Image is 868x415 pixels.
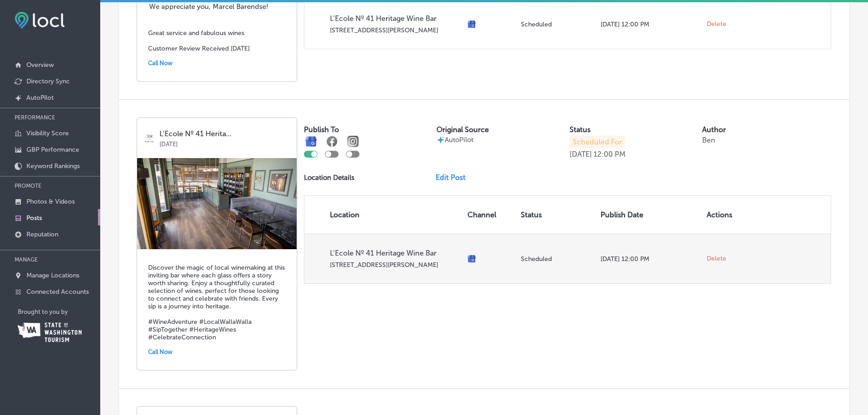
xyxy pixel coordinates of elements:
h5: Great service and fabulous wines Customer Review Received [DATE] [148,29,286,52]
p: Scheduled [521,20,593,28]
h5: Discover the magic of local winemaking at this inviting bar where each glass offers a story worth... [148,264,286,341]
label: Author [702,125,726,134]
p: Scheduled For [570,136,625,148]
span: Delete [707,20,726,28]
th: Location [304,196,464,234]
p: [DATE] [159,138,290,148]
img: 1750787728ed4db01d-e0ce-460d-b21f-778e311f8829_Heritage_Inside_14_HighRes.jpg [137,158,297,249]
th: Status [517,196,597,234]
p: [DATE] [570,150,592,159]
p: Scheduled [521,255,593,263]
img: logo [144,133,155,144]
p: AutoPilot [26,94,54,102]
p: AutoPilot [445,136,473,144]
p: 12:00 PM [594,150,626,159]
p: L’Ecole Nº 41 Heritage Wine Bar [330,249,460,257]
p: Directory Sync [26,77,70,85]
p: Overview [26,61,54,69]
p: Location Details [304,174,354,182]
p: Posts [26,214,42,222]
p: Manage Locations [26,272,79,279]
img: fda3e92497d09a02dc62c9cd864e3231.png [15,12,65,29]
label: Publish To [304,125,339,134]
span: Delete [707,255,726,263]
label: Status [570,125,591,134]
p: [DATE] 12:00 PM [601,20,699,28]
th: Actions [703,196,745,234]
p: L’Ecole Nº 41 Herita... [159,130,290,138]
p: L’Ecole Nº 41 Heritage Wine Bar [330,14,460,23]
p: [STREET_ADDRESS][PERSON_NAME] [330,26,460,34]
p: Connected Accounts [26,288,89,296]
p: Keyword Rankings [26,162,80,170]
p: Visibility Score [26,129,69,137]
th: Channel [464,196,517,234]
th: Publish Date [597,196,703,234]
p: [STREET_ADDRESS][PERSON_NAME] [330,261,460,269]
a: Edit Post [436,173,473,182]
img: Washington Tourism [18,323,82,342]
p: [DATE] 12:00 PM [601,255,699,263]
p: Photos & Videos [26,198,75,205]
label: Original Source [437,125,489,134]
p: GBP Performance [26,146,79,154]
p: Brought to you by [18,308,100,315]
p: Ben [702,136,715,144]
p: Reputation [26,231,58,238]
img: autopilot-icon [437,136,445,144]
